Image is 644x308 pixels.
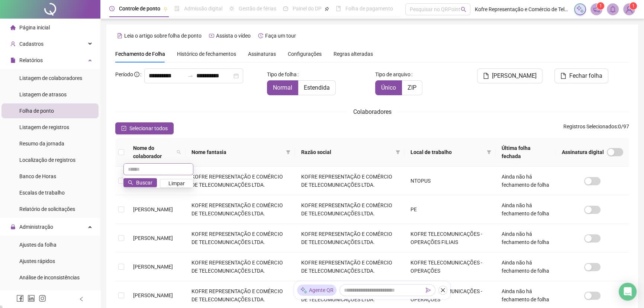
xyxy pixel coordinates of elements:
[345,6,393,12] span: Folha de pagamento
[599,3,602,9] span: 1
[353,108,392,115] span: Colaboradores
[396,150,400,154] span: filter
[593,6,600,13] span: notification
[325,7,329,11] span: pushpin
[119,6,160,12] span: Controle de ponto
[492,71,537,80] span: [PERSON_NAME]
[187,73,193,79] span: swap-right
[134,72,139,77] span: info-circle
[502,231,549,245] span: Ainda não há fechamento de folha
[109,6,115,11] span: clock-circle
[502,174,549,188] span: Ainda não há fechamento de folha
[184,6,222,12] span: Admissão digital
[477,68,542,83] button: [PERSON_NAME]
[133,264,173,270] span: [PERSON_NAME]
[629,2,637,10] sup: Atualize o seu contato no menu Meus Dados
[186,195,295,224] td: KOFRE REPRESENTAÇÃO E COMÉRCIO DE TELECOMUNICAÇÕES LTDA.
[304,84,330,91] span: Estendida
[133,292,173,298] span: [PERSON_NAME]
[487,150,491,154] span: filter
[19,157,75,163] span: Localização de registros
[405,167,496,195] td: NTOPUS
[10,224,16,230] span: lock
[405,195,496,224] td: PE
[175,142,183,162] span: search
[10,25,16,30] span: home
[485,147,493,158] span: filter
[267,70,297,78] span: Tipo de folha
[216,33,251,39] span: Assista o vídeo
[295,224,404,253] td: KOFRE REPRESENTAÇÃO E COMÉRCIO DE TELECOMUNICAÇÕES LTDA.
[187,73,193,79] span: to
[19,173,56,179] span: Banco de Horas
[19,92,67,97] span: Listagem de atrasos
[124,33,202,39] span: Leia o artigo sobre folha de ponto
[502,288,549,302] span: Ainda não há fechamento de folha
[461,7,466,12] span: search
[609,6,616,13] span: bell
[295,167,404,195] td: KOFRE REPRESENTAÇÃO E COMÉRCIO DE TELECOMUNICAÇÕES LTDA.
[19,25,50,31] span: Página inicial
[632,3,635,9] span: 1
[186,224,295,253] td: KOFRE REPRESENTAÇÃO E COMÉRCIO DE TELECOMUNICAÇÕES LTDA.
[117,33,122,38] span: file-text
[405,253,496,281] td: KOFRE TELECOMUNICAÇÕES - OPERAÇÕES
[19,258,55,264] span: Ajustes rápidos
[160,179,193,188] button: Limpar
[248,51,276,57] span: Assinaturas
[19,224,53,230] span: Administração
[293,6,322,12] span: Painel do DP
[375,70,410,78] span: Tipo de arquivo
[16,295,24,302] span: facebook
[426,288,431,293] span: send
[10,58,16,63] span: file
[19,57,43,63] span: Relatórios
[554,68,608,83] button: Fechar folha
[295,195,404,224] td: KOFRE REPRESENTAÇÃO E COMÉRCIO DE TELECOMUNICAÇÕES LTDA.
[177,51,236,57] span: Histórico de fechamentos
[19,41,44,47] span: Cadastros
[394,147,402,158] span: filter
[597,2,604,10] sup: 1
[79,296,84,302] span: left
[563,122,629,134] span: : 0 / 97
[39,295,46,302] span: instagram
[10,41,16,46] span: user-add
[229,6,234,11] span: sun
[258,33,263,38] span: history
[286,150,290,154] span: filter
[381,84,396,91] span: Único
[295,253,404,281] td: KOFRE REPRESENTAÇÃO E COMÉRCIO DE TELECOMUNICAÇÕES LTDA.
[475,5,570,13] span: Kofre Representação e Comércio de Telecomunicações Ltda.
[284,147,292,158] span: filter
[563,123,617,129] span: Registros Selecionados
[128,180,133,185] span: search
[619,283,637,301] div: Open Intercom Messenger
[440,288,445,293] span: close
[121,126,126,131] span: check-square
[496,138,556,167] th: Última folha fechada
[483,73,489,79] span: file
[405,224,496,253] td: KOFRE TELECOMUNICAÇÕES - OPERAÇÕES FILIAIS
[186,167,295,195] td: KOFRE REPRESENTAÇÃO E COMÉRCIO DE TELECOMUNICAÇÕES LTDA.
[115,122,174,134] button: Selecionar todos
[28,295,35,302] span: linkedin
[186,253,295,281] td: KOFRE REPRESENTAÇÃO E COMÉRCIO DE TELECOMUNICAÇÕES LTDA.
[19,108,54,114] span: Folha de ponto
[168,179,185,187] span: Limpar
[502,260,549,274] span: Ainda não há fechamento de folha
[209,33,214,38] span: youtube
[336,6,341,11] span: book
[19,141,64,147] span: Resumo da jornada
[576,5,584,13] img: sparkle-icon.fc2bf0ac1784a2077858766a79e2daf3.svg
[19,190,65,196] span: Escalas de trabalho
[19,275,80,280] span: Análise de inconsistências
[502,202,549,216] span: Ainda não há fechamento de folha
[123,178,157,187] button: Buscar
[239,6,276,12] span: Gestão de férias
[19,75,82,81] span: Listagem de colaboradores
[273,84,292,91] span: Normal
[136,179,152,187] span: Buscar
[288,51,322,57] span: Configurações
[115,51,165,57] span: Fechamento de Folha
